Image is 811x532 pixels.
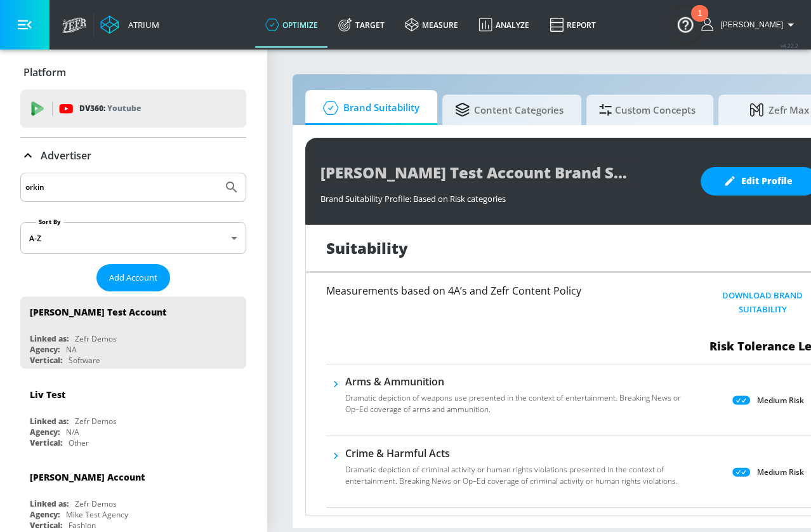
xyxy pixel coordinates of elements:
[345,464,687,487] p: Dramatic depiction of criminal activity or human rights violations presented in the context of en...
[75,498,117,509] div: Zefr Demos
[701,17,798,32] button: [PERSON_NAME]
[20,296,246,369] div: [PERSON_NAME] Test AccountLinked as:Zefr DemosAgency:NAVertical:Software
[318,93,419,123] span: Brand Suitability
[326,286,664,296] h6: Measurements based on 4A’s and Zefr Content Policy
[757,465,804,479] p: Medium Risk
[75,333,117,344] div: Zefr Demos
[781,42,798,49] span: v 4.22.2
[30,437,62,448] div: Vertical:
[395,2,468,48] a: measure
[30,344,60,355] div: Agency:
[69,355,100,366] div: Software
[30,427,60,437] div: Agency:
[599,95,696,125] span: Custom Concepts
[107,102,141,115] p: Youtube
[320,187,688,204] div: Brand Suitability Profile: Based on Risk categories
[345,375,687,389] h6: Arms & Ammunition
[697,13,702,30] div: 1
[757,394,804,407] p: Medium Risk
[30,520,62,531] div: Vertical:
[30,471,145,483] div: [PERSON_NAME] Account
[20,379,246,451] div: Liv TestLinked as:Zefr DemosAgency:N/AVertical:Other
[79,102,141,116] p: DV360:
[23,65,66,79] p: Platform
[66,427,79,437] div: N/A
[69,437,89,448] div: Other
[75,416,117,427] div: Zefr Demos
[30,389,65,401] div: Liv Test
[345,375,687,423] div: Arms & AmmunitionDramatic depiction of weapons use presented in the context of entertainment. Bre...
[218,173,246,201] button: Submit Search
[20,138,246,173] div: Advertiser
[539,2,606,48] a: Report
[30,498,69,509] div: Linked as:
[455,95,564,125] span: Content Categories
[66,344,77,355] div: NA
[100,15,159,34] a: Atrium
[36,218,63,226] label: Sort By
[30,355,62,366] div: Vertical:
[345,446,687,495] div: Crime & Harmful ActsDramatic depiction of criminal activity or human rights violations presented ...
[25,179,218,196] input: Search by name
[345,446,687,460] h6: Crime & Harmful Acts
[20,55,246,90] div: Platform
[69,520,96,531] div: Fashion
[109,270,157,285] span: Add Account
[20,222,246,254] div: A-Z
[726,173,793,189] span: Edit Profile
[30,416,69,427] div: Linked as:
[328,2,395,48] a: Target
[30,306,166,318] div: [PERSON_NAME] Test Account
[468,2,539,48] a: Analyze
[255,2,328,48] a: optimize
[345,392,687,415] p: Dramatic depiction of weapons use presented in the context of entertainment. Breaking News or Op–...
[66,509,128,520] div: Mike Test Agency
[30,333,69,344] div: Linked as:
[326,237,408,258] h1: Suitability
[715,20,783,29] span: login as: casey.cohen@zefr.com
[668,6,703,42] button: Open Resource Center, 1 new notification
[20,90,246,128] div: DV360: Youtube
[123,19,159,30] div: Atrium
[96,264,170,291] button: Add Account
[41,149,91,163] p: Advertiser
[30,509,60,520] div: Agency:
